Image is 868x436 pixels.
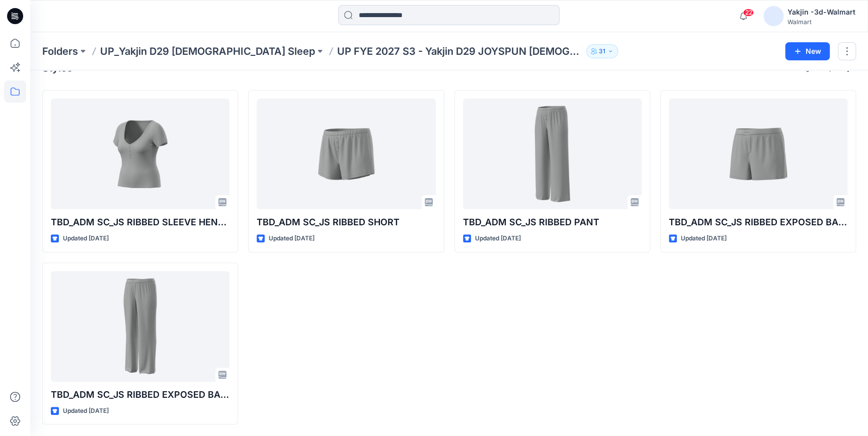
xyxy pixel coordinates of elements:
[763,6,783,26] img: avatar
[63,233,109,244] p: Updated [DATE]
[257,99,435,209] a: TBD_ADM SC_JS RIBBED SHORT
[51,99,229,209] a: TBD_ADM SC_JS RIBBED SLEEVE HENLEY TOP
[42,44,78,58] a: Folders
[100,44,315,58] a: UP_Yakjin D29 [DEMOGRAPHIC_DATA] Sleep
[787,18,855,26] div: Walmart
[586,44,618,58] button: 31
[785,42,830,60] button: New
[63,406,109,416] p: Updated [DATE]
[681,233,727,244] p: Updated [DATE]
[463,99,642,209] a: TBD_ADM SC_JS RIBBED PANT
[51,271,229,382] a: TBD_ADM SC_JS RIBBED EXPOSED BAND PANT
[257,215,435,229] p: TBD_ADM SC_JS RIBBED SHORT
[463,215,642,229] p: TBD_ADM SC_JS RIBBED PANT
[599,46,605,57] p: 31
[337,44,582,58] p: UP FYE 2027 S3 - Yakjin D29 JOYSPUN [DEMOGRAPHIC_DATA] Sleepwear
[269,233,314,244] p: Updated [DATE]
[669,215,847,229] p: TBD_ADM SC_JS RIBBED EXPOSED BAND SHORT
[743,9,754,17] span: 22
[787,6,855,18] div: Yakjin -3d-Walmart
[669,99,847,209] a: TBD_ADM SC_JS RIBBED EXPOSED BAND SHORT
[475,233,521,244] p: Updated [DATE]
[51,388,229,402] p: TBD_ADM SC_JS RIBBED EXPOSED BAND PANT
[51,215,229,229] p: TBD_ADM SC_JS RIBBED SLEEVE HENLEY TOP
